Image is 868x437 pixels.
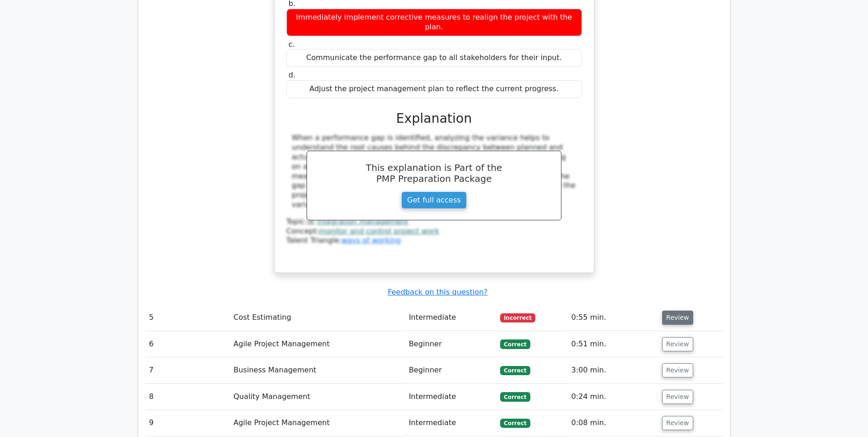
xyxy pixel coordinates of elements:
td: 0:08 min. [568,410,658,436]
span: d. [289,71,296,79]
button: Review [662,390,693,404]
a: integration management [317,217,408,226]
div: Immediately implement corrective measures to realign the project with the plan. [286,9,582,36]
td: 0:55 min. [568,305,658,331]
div: Talent Triangle: [286,217,582,246]
span: Correct [500,366,530,375]
td: Business Management [230,357,405,383]
div: Adjust the project management plan to reflect the current progress. [286,80,582,98]
td: 8 [146,384,230,410]
td: Quality Management [230,384,405,410]
a: Get full access [401,191,467,209]
td: Intermediate [405,384,496,410]
div: Topic: [286,217,582,227]
div: Communicate the performance gap to all stakeholders for their input. [286,49,582,67]
td: 0:24 min. [568,384,658,410]
span: Correct [500,339,530,349]
td: 0:51 min. [568,331,658,357]
button: Review [662,337,693,351]
td: Beginner [405,357,496,383]
span: Incorrect [500,313,535,322]
td: 5 [146,305,230,331]
a: ways of working [341,236,401,245]
a: Feedback on this question? [388,288,487,296]
td: 6 [146,331,230,357]
div: Concept: [286,227,582,236]
h3: Explanation [292,111,577,126]
button: Review [662,363,693,377]
td: Agile Project Management [230,331,405,357]
td: 9 [146,410,230,436]
span: Correct [500,392,530,401]
span: c. [289,40,295,49]
td: 3:00 min. [568,357,658,383]
td: Beginner [405,331,496,357]
td: Agile Project Management [230,410,405,436]
td: 7 [146,357,230,383]
span: Correct [500,419,530,428]
td: Cost Estimating [230,305,405,331]
td: Intermediate [405,305,496,331]
button: Review [662,311,693,325]
a: monitor and control project work [319,227,439,235]
td: Intermediate [405,410,496,436]
div: When a performance gap is identified, analyzing the variance helps to understand the root causes ... [292,133,577,209]
button: Review [662,416,693,430]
